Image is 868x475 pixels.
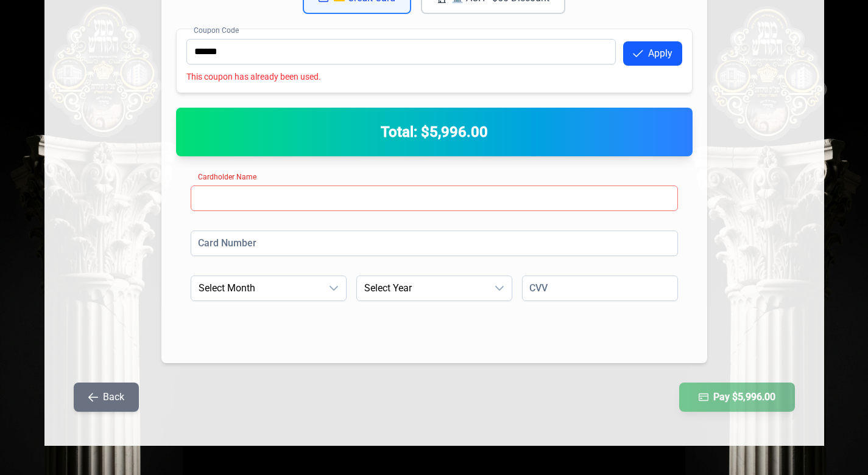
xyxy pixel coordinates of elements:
button: Apply [623,41,682,66]
div: This coupon has already been used. [186,71,682,83]
div: dropdown trigger [322,276,346,300]
button: Back [74,383,139,412]
h2: Total: $5,996.00 [191,122,678,142]
div: dropdown trigger [487,276,512,300]
button: Pay $5,996.00 [679,383,795,412]
span: Select Month [191,276,322,300]
span: Select Year [357,276,487,300]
